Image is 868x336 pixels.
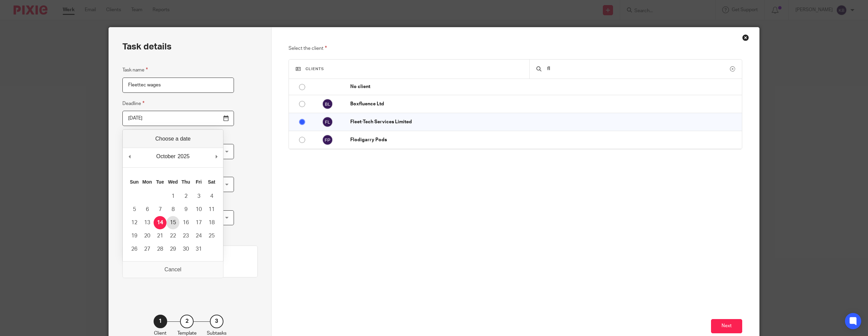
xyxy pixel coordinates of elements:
div: October [155,151,177,162]
img: svg%3E [322,134,333,145]
button: 22 [166,229,179,243]
img: svg%3E [322,99,333,109]
p: Select the client [289,44,743,52]
button: 23 [179,229,192,243]
abbr: Tuesday [156,179,164,185]
button: 6 [141,203,154,216]
button: 21 [154,229,166,243]
button: 13 [141,216,154,229]
button: 2 [179,190,192,203]
button: 4 [205,190,218,203]
p: Boxfluence Ltd [350,101,738,107]
button: 24 [192,229,205,243]
p: Flodigarry Pods [350,136,738,143]
button: 19 [128,229,141,243]
div: 3 [210,315,223,328]
p: Fleet-Tech Services Limited [350,119,738,125]
button: 26 [128,243,141,256]
p: No client [350,83,738,90]
button: 14 [154,216,166,229]
button: 7 [154,203,166,216]
button: 10 [192,203,205,216]
input: Search... [547,65,730,72]
button: 8 [166,203,179,216]
span: Clients [305,67,324,71]
button: Next Month [213,151,220,162]
button: 12 [128,216,141,229]
button: Previous Month [126,151,133,162]
abbr: Thursday [181,179,190,185]
label: Task name [122,66,148,74]
abbr: Friday [196,179,202,185]
div: 2 [180,315,194,328]
button: 5 [128,203,141,216]
button: 29 [166,243,179,256]
button: 1 [166,190,179,203]
button: Next [711,319,742,334]
div: 2025 [177,151,191,162]
p: Fleet-Tech Services Limited [128,260,252,267]
button: 28 [154,243,166,256]
button: 27 [141,243,154,256]
button: 20 [141,229,154,243]
div: 1 [154,315,167,328]
input: Task name [122,78,234,93]
button: 31 [192,243,205,256]
abbr: Wednesday [168,179,178,185]
button: 15 [166,216,179,229]
button: 9 [179,203,192,216]
abbr: Sunday [130,179,139,185]
button: 30 [179,243,192,256]
h2: Task details [122,41,172,52]
button: 16 [179,216,192,229]
button: 3 [192,190,205,203]
img: svg%3E [322,117,333,127]
label: Deadline [122,100,144,107]
abbr: Monday [142,179,152,185]
abbr: Saturday [208,179,215,185]
button: 11 [205,203,218,216]
button: 17 [192,216,205,229]
input: Use the arrow keys to pick a date [122,111,234,126]
button: 18 [205,216,218,229]
div: Close this dialog window [742,34,749,41]
button: 25 [205,229,218,243]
